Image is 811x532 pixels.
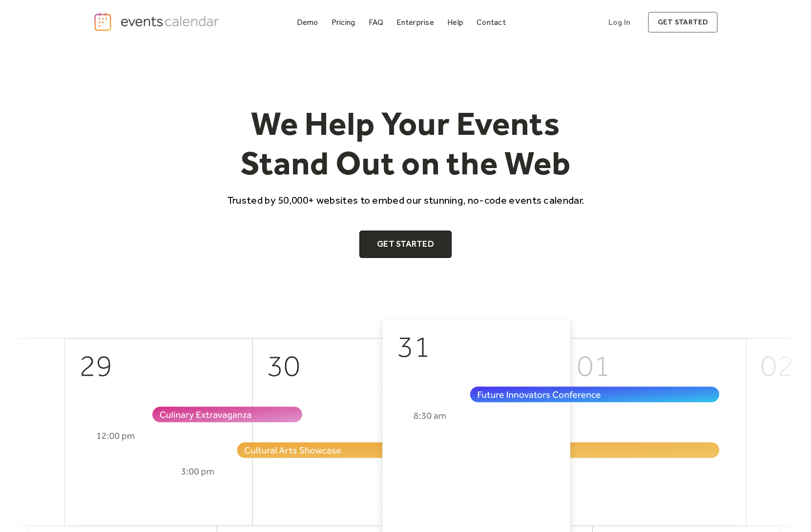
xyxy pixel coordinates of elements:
a: home [93,12,222,32]
div: Enterprise [396,20,434,25]
div: FAQ [369,20,384,25]
div: Pricing [332,20,355,25]
div: Contact [477,20,506,25]
h1: We Help Your Events Stand Out on the Web [218,104,593,183]
a: Pricing [328,16,359,29]
a: Enterprise [393,16,437,29]
a: Help [443,16,467,29]
a: Log In [599,12,640,33]
div: Help [447,20,463,25]
a: FAQ [365,16,388,29]
a: Get Started [359,231,452,258]
div: Demo [297,20,318,25]
a: get started [648,12,718,33]
a: Demo [293,16,322,29]
a: Contact [473,16,510,29]
p: Trusted by 50,000+ websites to embed our stunning, no-code events calendar. [218,193,593,207]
